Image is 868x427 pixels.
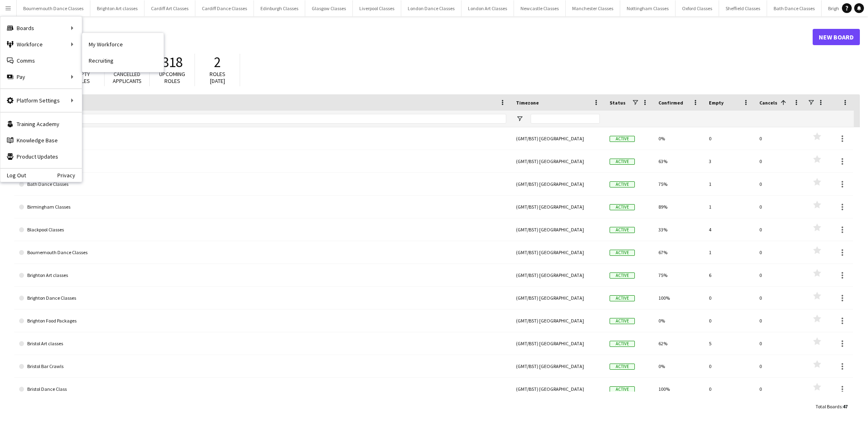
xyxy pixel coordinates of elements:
[843,403,848,410] span: 47
[461,0,514,16] button: London Art Classes
[210,70,225,85] span: Roles [DATE]
[754,127,805,150] div: 0
[511,264,605,286] div: (GMT/BST) [GEOGRAPHIC_DATA]
[610,227,635,233] span: Active
[704,332,754,355] div: 5
[19,218,506,241] a: Blackpool Classes
[353,0,401,16] button: Liverpool Classes
[401,0,461,16] button: London Dance Classes
[816,403,842,410] span: Total Boards
[754,218,805,241] div: 0
[516,100,539,106] span: Timezone
[159,70,185,85] span: Upcoming roles
[654,287,704,309] div: 100%
[610,386,635,392] span: Active
[767,0,822,16] button: Bath Dance Classes
[654,173,704,195] div: 75%
[90,0,144,16] button: Brighton Art classes
[610,295,635,301] span: Active
[0,172,26,179] a: Log Out
[19,378,506,401] a: Bristol Dance Class
[511,378,605,400] div: (GMT/BST) [GEOGRAPHIC_DATA]
[82,52,164,69] a: Recruiting
[113,70,142,85] span: Cancelled applicants
[19,309,506,332] a: Brighton Food Packages
[195,0,254,16] button: Cardiff Dance Classes
[754,355,805,377] div: 0
[759,100,777,106] span: Cancels
[704,173,754,195] div: 1
[754,309,805,332] div: 0
[0,36,82,52] div: Workforce
[0,148,82,165] a: Product Updates
[610,250,635,256] span: Active
[754,173,805,195] div: 0
[704,287,754,309] div: 0
[704,378,754,400] div: 0
[511,287,605,309] div: (GMT/BST) [GEOGRAPHIC_DATA]
[511,218,605,241] div: (GMT/BST) [GEOGRAPHIC_DATA]
[654,309,704,332] div: 0%
[214,53,221,71] span: 2
[0,52,82,69] a: Comms
[516,115,523,122] button: Open Filter Menu
[654,355,704,377] div: 0%
[754,264,805,286] div: 0
[19,264,506,287] a: Brighton Art classes
[610,181,635,187] span: Active
[19,355,506,378] a: Bristol Bar Crawls
[14,31,813,43] h1: Boards
[511,173,605,195] div: (GMT/BST) [GEOGRAPHIC_DATA]
[511,355,605,377] div: (GMT/BST) [GEOGRAPHIC_DATA]
[19,150,506,173] a: Bath Art Classes
[620,0,676,16] button: Nottingham Classes
[813,29,860,45] a: New Board
[654,196,704,218] div: 89%
[704,218,754,241] div: 4
[19,196,506,218] a: Birmingham Classes
[719,0,767,16] button: Sheffield Classes
[654,241,704,264] div: 67%
[0,20,82,36] div: Boards
[654,378,704,400] div: 100%
[17,0,90,16] button: Bournemouth Dance Classes
[610,272,635,279] span: Active
[57,172,82,179] a: Privacy
[816,399,848,414] div: :
[19,127,506,150] a: Bar Crawls
[654,332,704,355] div: 62%
[754,196,805,218] div: 0
[82,36,164,52] a: My Workforce
[0,132,82,148] a: Knowledge Base
[676,0,719,16] button: Oxford Classes
[610,100,625,106] span: Status
[610,204,635,210] span: Active
[19,241,506,264] a: Bournemouth Dance Classes
[511,241,605,264] div: (GMT/BST) [GEOGRAPHIC_DATA]
[704,355,754,377] div: 0
[610,341,635,347] span: Active
[34,114,506,124] input: Board name Filter Input
[704,241,754,264] div: 1
[704,127,754,150] div: 0
[610,318,635,324] span: Active
[19,287,506,309] a: Brighton Dance Classes
[654,150,704,172] div: 63%
[709,100,724,106] span: Empty
[254,0,305,16] button: Edinburgh Classes
[511,309,605,332] div: (GMT/BST) [GEOGRAPHIC_DATA]
[754,332,805,355] div: 0
[305,0,353,16] button: Glasgow Classes
[144,0,195,16] button: Cardiff Art Classes
[704,150,754,172] div: 3
[754,241,805,264] div: 0
[704,309,754,332] div: 0
[654,264,704,286] div: 75%
[654,127,704,150] div: 0%
[0,116,82,132] a: Training Academy
[654,218,704,241] div: 33%
[610,364,635,370] span: Active
[511,196,605,218] div: (GMT/BST) [GEOGRAPHIC_DATA]
[19,332,506,355] a: Bristol Art classes
[704,196,754,218] div: 1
